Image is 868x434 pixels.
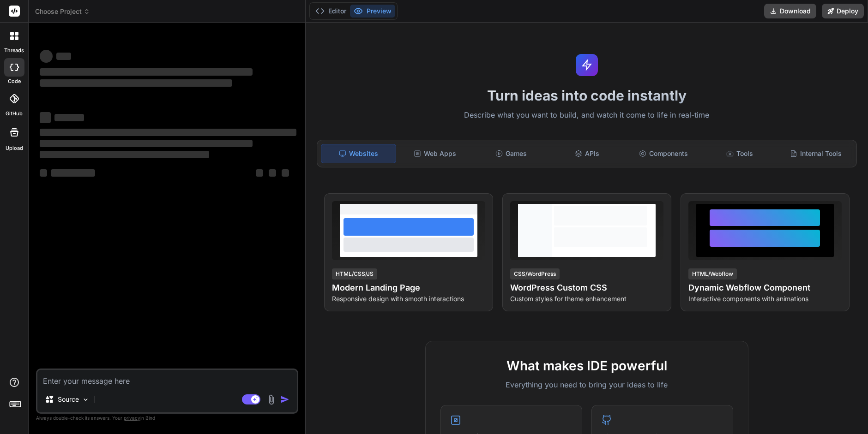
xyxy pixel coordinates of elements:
span: ‌ [256,169,263,177]
span: ‌ [56,53,71,60]
span: ‌ [40,79,232,87]
div: Websites [321,144,396,163]
div: HTML/Webflow [688,268,737,279]
div: Internal Tools [778,144,853,163]
div: Components [626,144,700,163]
img: Pick Models [82,396,90,404]
p: Responsive design with smooth interactions [332,294,485,303]
img: icon [280,395,289,404]
p: Source [58,395,79,404]
span: ‌ [40,68,253,76]
img: attachment [266,394,277,405]
label: Upload [6,144,23,152]
button: Preview [350,5,395,18]
div: APIs [550,144,625,163]
label: threads [4,47,24,54]
div: Games [474,144,549,163]
h2: What makes IDE powerful [440,356,733,375]
div: HTML/CSS/JS [332,268,377,279]
span: ‌ [282,169,289,177]
button: Download [764,4,816,18]
span: Choose Project [35,7,90,16]
span: ‌ [40,140,253,147]
button: Editor [312,5,350,18]
div: CSS/WordPress [510,268,560,279]
span: ‌ [40,169,47,177]
label: GitHub [6,110,23,118]
p: Always double-check its answers. Your in Bind [36,414,298,422]
span: ‌ [40,50,53,63]
div: Tools [702,144,777,163]
h4: Dynamic Webflow Component [688,281,842,294]
p: Custom styles for theme enhancement [510,294,663,303]
span: ‌ [40,151,209,158]
span: ‌ [54,114,84,121]
p: Interactive components with animations [688,294,842,303]
p: Describe what you want to build, and watch it come to life in real-time [311,109,862,121]
span: ‌ [51,169,95,177]
label: code [8,77,21,85]
h4: WordPress Custom CSS [510,281,663,294]
h1: Turn ideas into code instantly [311,87,862,104]
span: privacy [124,415,140,421]
button: Deploy [822,4,864,18]
span: ‌ [40,112,51,123]
p: Everything you need to bring your ideas to life [440,379,733,390]
span: ‌ [269,169,276,177]
div: Web Apps [398,144,472,163]
h4: Modern Landing Page [332,281,485,294]
span: ‌ [40,129,296,136]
